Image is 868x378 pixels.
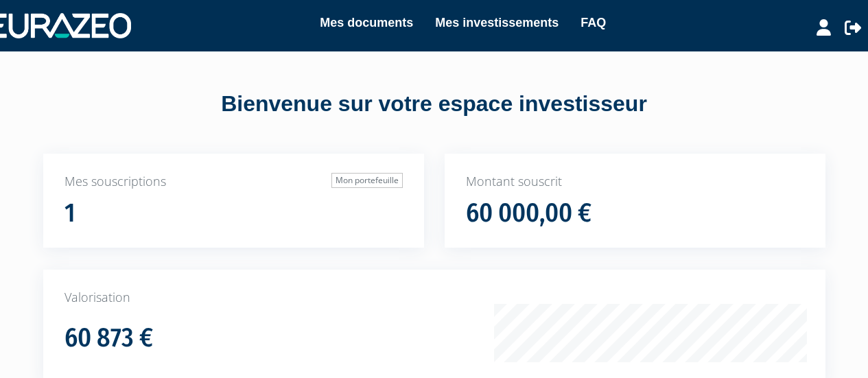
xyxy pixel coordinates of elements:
a: Mes documents [320,13,413,32]
h1: 1 [64,199,75,228]
h1: 60 873 € [64,324,153,353]
a: FAQ [580,13,606,32]
a: Mes investissements [435,13,559,32]
p: Montant souscrit [466,173,804,191]
p: Valorisation [64,289,804,307]
p: Mes souscriptions [64,173,403,191]
h1: 60 000,00 € [466,199,591,228]
div: Bienvenue sur votre espace investisseur [10,88,858,120]
a: Mon portefeuille [331,173,403,188]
